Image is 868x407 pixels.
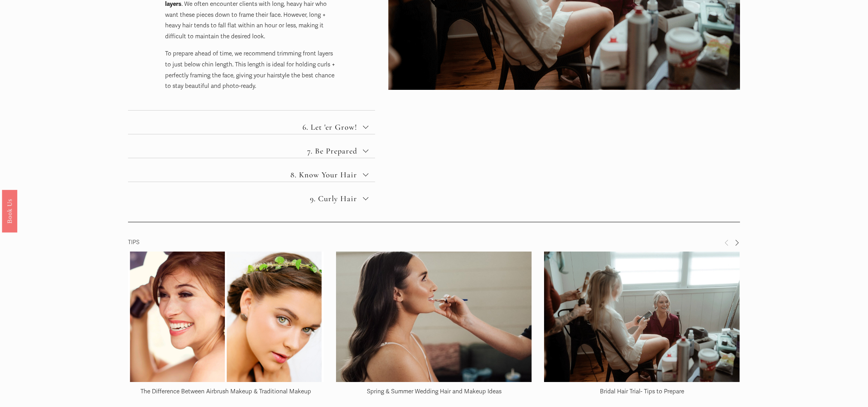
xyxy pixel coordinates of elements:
[128,239,139,246] span: TIPS
[146,122,363,132] span: 6. Let 'er Grow!
[724,239,730,246] span: Previous
[544,250,740,383] img: Bridal Hair Trial- Tips to Prepare
[367,388,502,395] a: Spring & Summer Wedding Hair and Makeup Ideas
[2,190,17,232] a: Book Us
[141,388,311,395] a: The Difference Between Airbrush Makeup & Traditional Makeup
[165,48,338,91] p: To prepare ahead of time, we recommend trimming front layers to just below chin length. This leng...
[734,239,740,246] span: Next
[146,194,363,203] span: 9. Curly Hair
[128,182,375,205] button: 9. Curly Hair
[544,252,740,382] a: Bridal Hair Trial- Tips to Prepare
[128,111,375,134] button: 6. Let 'er Grow!
[600,388,684,395] a: Bridal Hair Trial- Tips to Prepare
[146,170,363,180] span: 8. Know Your Hair
[128,252,324,382] a: The Difference Between Airbrush Makeup &amp; Traditional Makeup
[336,241,532,392] img: Spring &amp; Summer Wedding Hair and Makeup Ideas
[128,134,375,158] button: 7. Be Prepared
[128,158,375,182] button: 8. Know Your Hair
[146,146,363,156] span: 7. Be Prepared
[336,252,532,382] a: Spring &amp; Summer Wedding Hair and Makeup Ideas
